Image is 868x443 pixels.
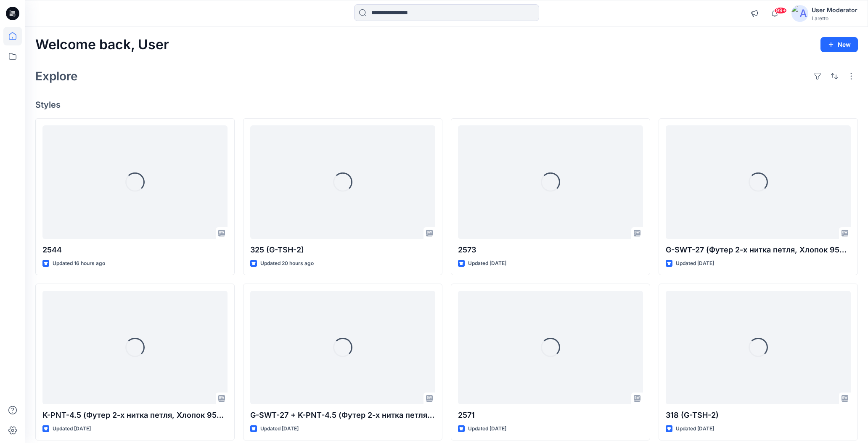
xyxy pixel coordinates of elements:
[35,37,169,53] h2: Welcome back, User
[42,409,228,421] p: K-PNT-4.5 (Футер 2-х нитка петля, Хлопок 95% эластан 5%)
[468,424,506,433] p: Updated [DATE]
[260,424,299,433] p: Updated [DATE]
[250,409,435,421] p: G-SWT-27 + K-PNT-4.5 (Футер 2-х нитка петля, Хлопок 95% эластан 5%)
[468,259,506,268] p: Updated [DATE]
[35,69,78,83] h2: Explore
[35,100,858,110] h4: Styles
[458,409,643,421] p: 2571
[260,259,314,268] p: Updated 20 hours ago
[774,7,787,14] span: 99+
[812,5,857,15] div: User Moderator
[791,5,808,22] img: avatar
[42,244,228,256] p: 2544
[53,424,91,433] p: Updated [DATE]
[250,244,435,256] p: 325 (G-TSH-2)
[812,15,857,21] div: Laretto
[676,259,714,268] p: Updated [DATE]
[820,37,858,52] button: New
[666,244,851,256] p: G-SWT-27 (Футер 2-х нитка петля, Хлопок 95% эластан 5%)
[676,424,714,433] p: Updated [DATE]
[666,409,851,421] p: 318 (G-TSH-2)
[53,259,105,268] p: Updated 16 hours ago
[458,244,643,256] p: 2573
